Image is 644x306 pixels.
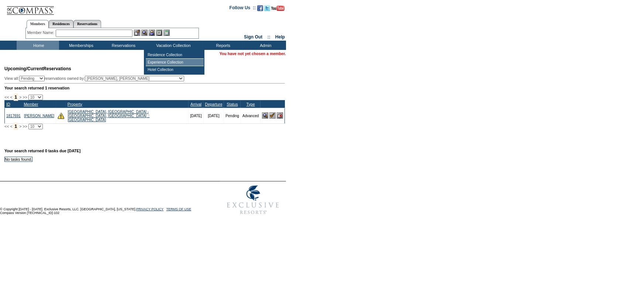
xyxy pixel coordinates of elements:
[264,7,270,12] a: Follow us on Twitter
[220,181,286,218] img: Exclusive Resorts
[14,123,18,130] span: 1
[227,102,238,106] a: Status
[277,112,283,119] img: Cancel Reservation
[141,30,148,36] img: View
[23,124,27,129] span: >>
[244,34,262,40] a: Sign Out
[134,30,140,36] img: b_edit.gif
[247,102,255,106] a: Type
[68,102,82,106] a: Property
[73,20,101,28] a: Reservations
[19,124,21,129] span: >
[257,5,263,11] img: Become our fan on Facebook
[136,207,163,211] a: PRIVACY POLICY
[23,95,27,99] span: >>
[49,20,73,28] a: Residences
[17,41,59,50] td: Home
[146,59,204,66] td: Experience Collection
[220,51,286,56] span: You have not yet chosen a member.
[4,124,9,129] span: <<
[269,112,276,119] img: Confirm Reservation
[4,66,43,71] span: Upcoming/Current
[163,30,170,36] img: b_calculator.gif
[224,108,241,123] td: Pending
[149,30,155,36] img: Impersonate
[24,102,38,106] a: Member
[68,110,149,122] a: [GEOGRAPHIC_DATA], [GEOGRAPHIC_DATA] - [GEOGRAPHIC_DATA], [GEOGRAPHIC_DATA] :: [GEOGRAPHIC_DATA]
[5,157,32,161] td: No tasks found.
[101,41,144,50] td: Reservations
[271,7,285,12] a: Subscribe to our YouTube Channel
[4,95,9,99] span: <<
[166,207,192,211] a: TERMS OF USE
[244,41,286,50] td: Admin
[205,102,222,106] a: Departure
[146,51,204,59] td: Residence Collection
[6,114,21,118] a: 1817691
[264,5,270,11] img: Follow us on Twitter
[10,95,12,99] span: <
[58,112,64,119] img: There are insufficient days and/or tokens to cover this reservation
[262,112,268,119] img: View Reservation
[203,108,224,123] td: [DATE]
[268,34,271,40] span: ::
[201,41,244,50] td: Reports
[4,86,285,90] div: Your search returned 1 reservation
[4,149,287,157] div: Your search returned 0 tasks due [DATE]
[156,30,162,36] img: Reservations
[27,20,49,28] a: Members
[4,76,187,81] div: View all: reservations owned by:
[14,93,18,101] span: 1
[4,66,71,71] span: Reservations
[189,108,203,123] td: [DATE]
[27,30,56,36] div: Member Name:
[241,108,260,123] td: Advanced
[6,102,10,106] a: ID
[257,7,263,12] a: Become our fan on Facebook
[190,102,202,106] a: Arrival
[230,4,256,13] td: Follow Us ::
[271,6,285,11] img: Subscribe to our YouTube Channel
[144,41,201,50] td: Vacation Collection
[275,34,285,40] a: Help
[24,114,54,118] a: [PERSON_NAME]
[59,41,101,50] td: Memberships
[19,95,21,99] span: >
[146,66,204,73] td: Hotel Collection
[10,124,12,129] span: <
